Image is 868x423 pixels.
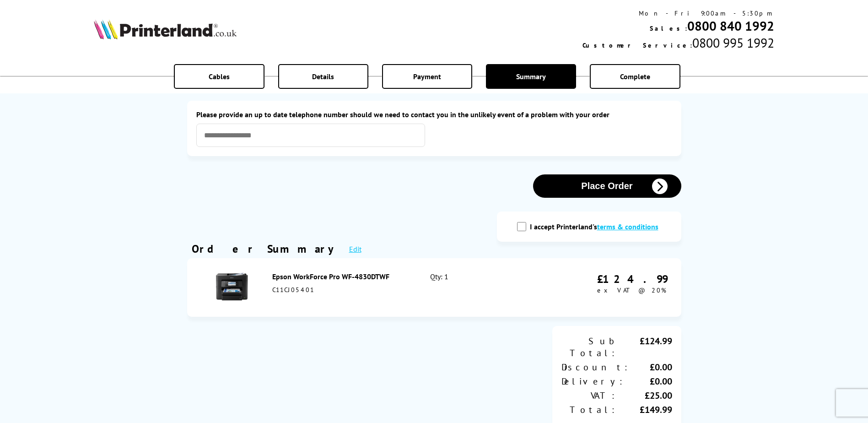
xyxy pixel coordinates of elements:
[630,361,672,373] div: £0.00
[617,335,672,359] div: £124.99
[516,72,546,81] span: Summary
[650,24,687,33] span: Sales:
[561,375,625,387] div: Delivery:
[196,110,672,119] label: Please provide an up to date telephone number should we need to contact you in the unlikely event...
[625,375,672,387] div: £0.00
[597,272,668,286] div: £124.99
[272,272,410,281] div: Epson WorkForce Pro WF-4830DTWF
[272,286,410,294] div: C11CJ05401
[597,286,666,294] span: ex VAT @ 20%
[312,72,334,81] span: Details
[561,335,617,359] div: Sub Total:
[617,390,672,401] div: £25.00
[94,19,237,39] img: Printerland Logo
[561,361,630,373] div: Discount:
[582,41,692,49] span: Customer Service:
[533,174,681,198] button: Place Order
[617,404,672,416] div: £149.99
[430,272,525,303] div: Qty: 1
[582,9,774,17] div: Mon - Fri 9:00am - 5:30pm
[620,72,650,81] span: Complete
[209,72,230,81] span: Cables
[561,404,617,416] div: Total:
[692,34,774,51] span: 0800 995 1992
[349,244,361,254] a: Edit
[597,222,658,231] a: modal_tc
[413,72,441,81] span: Payment
[192,242,340,256] div: Order Summary
[530,222,663,231] label: I accept Printerland's
[687,17,774,34] a: 0800 840 1992
[561,390,617,401] div: VAT:
[216,271,248,303] img: Epson WorkForce Pro WF-4830DTWF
